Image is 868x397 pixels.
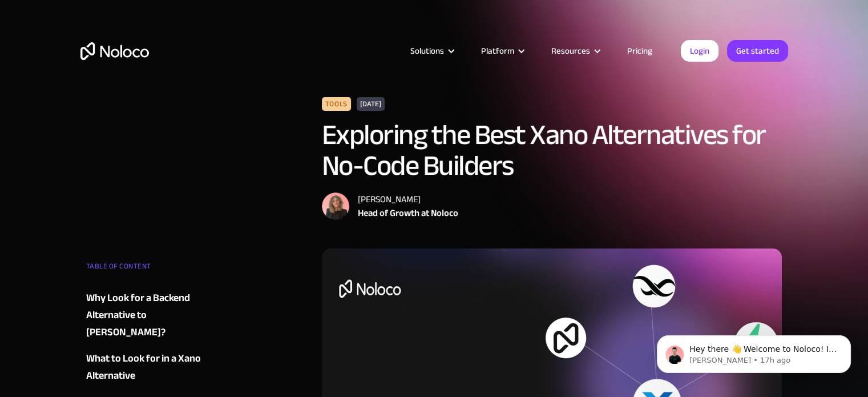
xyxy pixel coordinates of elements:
[86,258,224,280] div: TABLE OF CONTENT
[80,42,149,60] a: home
[613,43,667,58] a: Pricing
[551,43,590,58] div: Resources
[681,40,718,62] a: Login
[481,43,514,58] div: Platform
[396,43,467,58] div: Solutions
[640,311,868,391] iframe: Intercom notifications message
[727,40,788,62] a: Get started
[537,43,613,58] div: Resources
[322,119,782,181] h1: Exploring the Best Xano Alternatives for No-Code Builders
[410,43,444,58] div: Solutions
[86,290,224,341] a: Why Look for a Backend Alternative to [PERSON_NAME]?
[358,206,458,220] div: Head of Growth at Noloco
[86,350,224,384] a: What to Look for in a Xano Alternative
[358,193,458,206] div: [PERSON_NAME]
[467,43,537,58] div: Platform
